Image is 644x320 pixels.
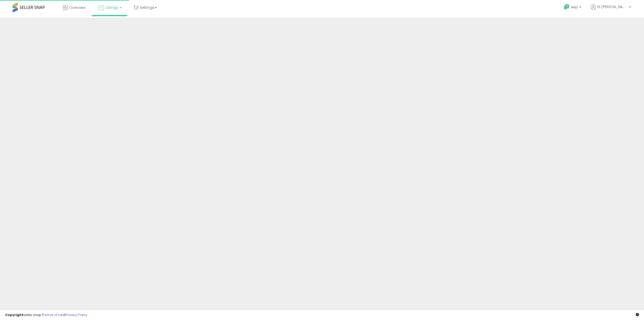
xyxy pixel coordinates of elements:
span: Listings [105,5,118,10]
span: Hi [PERSON_NAME] [597,4,627,9]
a: Hi [PERSON_NAME] [591,4,631,16]
span: Help [571,5,578,9]
i: Get Help [563,4,570,10]
span: Overview [69,5,86,10]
